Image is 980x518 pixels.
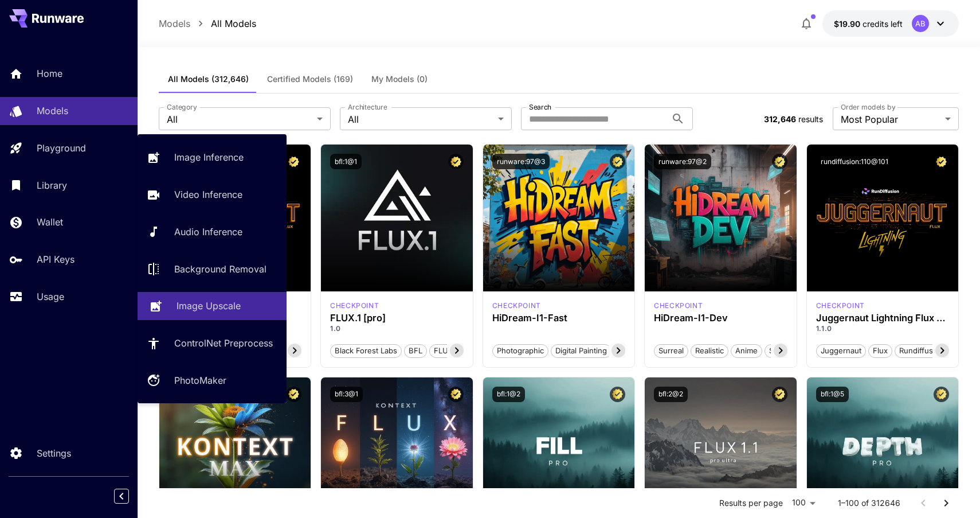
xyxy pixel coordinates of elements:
p: Audio Inference [174,225,242,239]
button: bfl:3@1 [330,387,363,402]
div: FLUX.1 D [816,301,865,311]
span: Most Popular [841,112,940,126]
div: AB [912,15,929,32]
label: Search [529,102,551,112]
div: 100 [787,494,820,511]
span: Realistic [691,345,728,357]
span: All [167,112,312,126]
button: Certified Model – Vetted for best performance and includes a commercial license. [934,154,949,169]
button: bfl:2@2 [654,387,688,402]
button: Certified Model – Vetted for best performance and includes a commercial license. [610,387,625,402]
p: checkpoint [330,301,379,311]
span: Anime [731,345,762,357]
p: 1.0 [330,324,464,334]
p: PhotoMaker [174,373,226,387]
p: Library [37,178,67,192]
button: $19.9018 [822,10,959,37]
label: Category [167,102,197,112]
button: runware:97@3 [492,154,550,169]
a: Video Inference [138,181,287,209]
p: All Models [211,17,256,30]
div: Collapse sidebar [123,486,138,507]
p: ControlNet Preprocess [174,336,273,350]
span: Surreal [654,345,688,357]
span: FLUX.1 [pro] [430,345,482,357]
span: Certified Models (169) [267,74,353,84]
span: Black Forest Labs [331,345,401,357]
p: checkpoint [816,301,865,311]
p: Background Removal [174,262,266,276]
span: All [348,112,493,126]
span: Photographic [493,345,548,357]
button: Certified Model – Vetted for best performance and includes a commercial license. [286,387,301,402]
span: juggernaut [817,345,865,357]
span: credits left [863,19,903,29]
p: Models [37,104,68,118]
div: HiDream Fast [492,301,541,311]
p: checkpoint [492,301,541,311]
p: 1–100 of 312646 [838,497,900,509]
a: ControlNet Preprocess [138,329,287,357]
button: Certified Model – Vetted for best performance and includes a commercial license. [448,387,464,402]
button: rundiffusion:110@101 [816,154,893,169]
a: Image Inference [138,143,287,172]
p: Image Inference [174,150,244,164]
button: Collapse sidebar [114,489,129,504]
p: API Keys [37,252,75,266]
span: Digital Painting [551,345,611,357]
h3: HiDream-I1-Dev [654,313,787,324]
div: fluxpro [330,301,379,311]
p: checkpoint [654,301,703,311]
span: BFL [405,345,426,357]
button: bfl:1@5 [816,387,849,402]
button: Certified Model – Vetted for best performance and includes a commercial license. [934,387,949,402]
button: Certified Model – Vetted for best performance and includes a commercial license. [610,154,625,169]
button: Certified Model – Vetted for best performance and includes a commercial license. [772,387,787,402]
p: Settings [37,446,71,460]
span: All Models (312,646) [168,74,249,84]
span: flux [869,345,892,357]
span: 312,646 [764,114,796,124]
button: bfl:1@1 [330,154,362,169]
p: Wallet [37,215,63,229]
a: Background Removal [138,255,287,283]
button: runware:97@2 [654,154,711,169]
p: Playground [37,141,86,155]
div: HiDream Dev [654,301,703,311]
h3: FLUX.1 [pro] [330,313,464,324]
span: Stylized [765,345,801,357]
span: My Models (0) [371,74,428,84]
span: rundiffusion [895,345,948,357]
button: bfl:1@2 [492,387,525,402]
p: Models [159,17,190,30]
p: 1.1.0 [816,324,950,334]
p: Usage [37,290,64,303]
div: $19.9018 [834,18,903,30]
p: Home [37,67,62,80]
label: Order models by [841,102,895,112]
h3: HiDream-I1-Fast [492,313,626,324]
label: Architecture [348,102,387,112]
h3: Juggernaut Lightning Flux by RunDiffusion [816,313,950,324]
nav: breadcrumb [159,17,256,30]
p: Image Upscale [177,299,241,313]
a: Audio Inference [138,218,287,246]
p: Results per page [719,497,783,509]
button: Go to next page [935,492,958,515]
a: PhotoMaker [138,367,287,395]
p: Video Inference [174,188,242,201]
button: Certified Model – Vetted for best performance and includes a commercial license. [448,154,464,169]
button: Certified Model – Vetted for best performance and includes a commercial license. [286,154,301,169]
button: Certified Model – Vetted for best performance and includes a commercial license. [772,154,787,169]
a: Image Upscale [138,292,287,320]
span: results [798,114,823,124]
span: $19.90 [834,19,863,29]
